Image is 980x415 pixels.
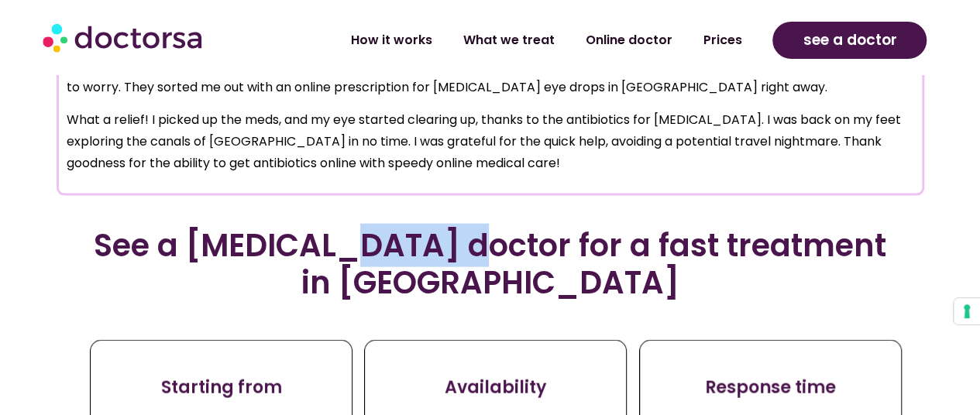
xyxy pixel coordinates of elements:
a: see a doctor [772,22,927,59]
nav: Menu [263,22,758,58]
span: see a doctor [803,28,896,53]
h3: Response time [640,376,901,400]
a: Online doctor [569,22,687,58]
p: What a relief! I picked up the meds, and my eye started clearing up, thanks to the antibiotics fo... [67,109,914,174]
a: What we treat [447,22,569,58]
h2: See a [MEDICAL_DATA] doctor for a fast treatment in [GEOGRAPHIC_DATA] [78,227,902,301]
h3: Starting from [91,376,352,400]
h3: Availability [365,376,626,400]
a: Prices [687,22,757,58]
button: Your consent preferences for tracking technologies [954,298,980,324]
a: How it works [335,22,447,58]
